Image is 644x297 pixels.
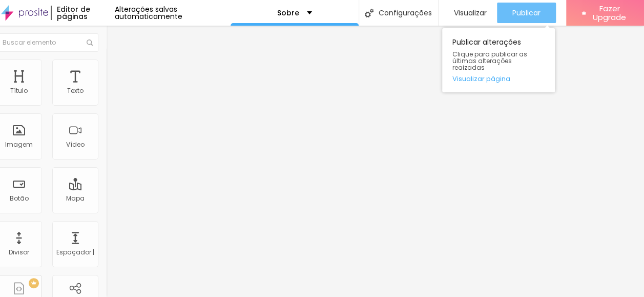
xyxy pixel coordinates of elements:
[452,75,545,82] a: Visualizar página
[365,9,373,17] img: Ícone
[10,195,29,202] div: Botão
[51,6,115,20] div: Editor de páginas
[452,37,521,47] font: Publicar alterações
[10,87,28,94] div: Título
[9,249,29,256] div: Divisor
[590,4,629,22] span: Fazer Upgrade
[439,3,497,23] button: Visualizar
[379,9,432,16] font: Configurações
[106,26,644,297] iframe: Editor
[66,195,85,202] div: Mapa
[87,39,93,46] img: Ícone
[67,87,84,94] div: Texto
[512,9,541,17] span: Publicar
[452,51,545,71] span: Clique para publicar as últimas alterações reaizadas
[497,3,556,23] button: Publicar
[277,9,299,16] p: Sobre
[115,6,231,20] div: Alterações salvas automaticamente
[56,249,94,256] div: Espaçador |
[66,141,85,148] div: Vídeo
[5,141,33,148] div: Imagem
[454,9,487,17] span: Visualizar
